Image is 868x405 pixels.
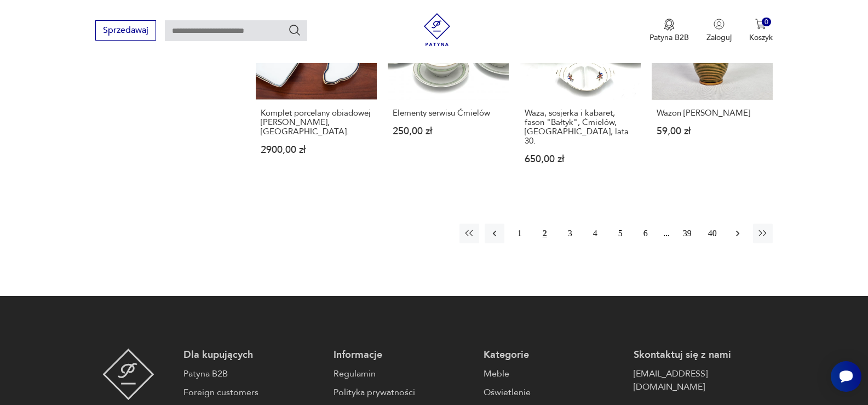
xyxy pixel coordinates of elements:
[611,224,630,243] button: 5
[649,19,689,43] button: Patyna B2B
[183,367,323,380] a: Patyna B2B
[657,109,768,118] h3: Wazon [PERSON_NAME]
[749,19,773,43] button: 0Koszyk
[484,367,623,380] a: Meble
[288,24,301,37] button: Szukaj
[525,155,636,164] p: 650,00 zł
[755,19,766,30] img: Ikona koszyka
[510,224,530,243] button: 1
[261,145,372,155] p: 2900,00 zł
[703,224,722,243] button: 40
[334,386,473,399] a: Polityka prywatności
[649,19,689,43] a: Ikona medaluPatyna B2B
[636,224,656,243] button: 6
[560,224,580,243] button: 3
[634,367,773,393] a: [EMAIL_ADDRESS][DOMAIN_NAME]
[706,19,732,43] button: Zaloguj
[585,224,605,243] button: 4
[183,386,323,399] a: Foreign customers
[421,13,453,46] img: Patyna - sklep z meblami i dekoracjami vintage
[393,109,504,118] h3: Elementy serwisu Ćmielów
[95,20,156,41] button: Sprzedawaj
[484,349,623,362] p: Kategorie
[95,27,156,35] a: Sprzedawaj
[484,386,623,399] a: Oświetlenie
[261,109,372,136] h3: Komplet porcelany obiadowej [PERSON_NAME], [GEOGRAPHIC_DATA].
[657,127,768,136] p: 59,00 zł
[706,32,732,43] p: Zaloguj
[334,367,473,380] a: Regulamin
[183,349,323,362] p: Dla kupujących
[525,109,636,146] h3: Waza, sosjerka i kabaret, fason "Bałtyk", Ćmielów, [GEOGRAPHIC_DATA], lata 30.
[714,19,725,30] img: Ikonka użytkownika
[334,349,473,362] p: Informacje
[634,349,773,362] p: Skontaktuj się z nami
[749,32,773,43] p: Koszyk
[102,349,154,400] img: Patyna - sklep z meblami i dekoracjami vintage
[649,32,689,43] p: Patyna B2B
[393,127,504,136] p: 250,00 zł
[535,224,555,243] button: 2
[762,18,771,27] div: 0
[664,19,675,31] img: Ikona medalu
[677,224,697,243] button: 39
[831,361,861,392] iframe: Smartsupp widget button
